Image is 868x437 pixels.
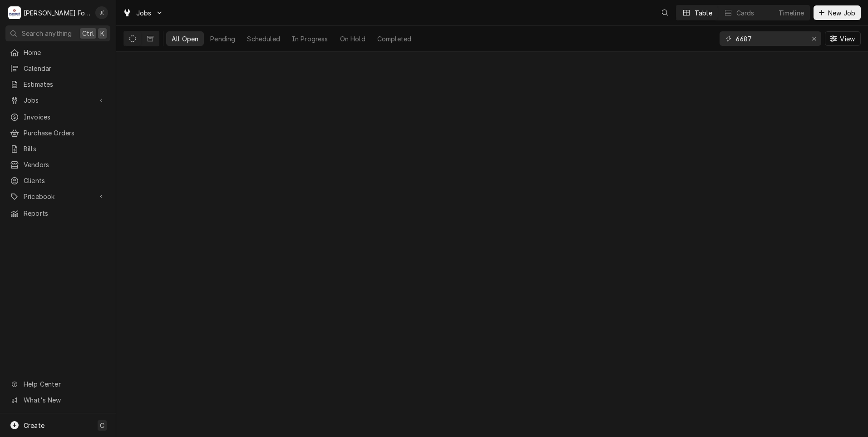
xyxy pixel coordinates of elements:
[814,5,861,20] button: New Job
[24,176,106,185] span: Clients
[5,93,110,108] a: Go to Jobs
[82,29,94,38] span: Ctrl
[5,77,110,92] a: Estimates
[695,8,712,18] div: Table
[119,5,167,20] a: Go to Jobs
[825,31,861,46] button: View
[5,392,110,407] a: Go to What's New
[807,31,821,46] button: Erase input
[377,34,411,44] div: Completed
[24,8,90,18] div: [PERSON_NAME] Food Equipment Service
[779,8,804,18] div: Timeline
[5,25,110,41] button: Search anythingCtrlK
[210,34,235,44] div: Pending
[172,34,198,44] div: All Open
[100,29,104,38] span: K
[24,128,106,138] span: Purchase Orders
[24,95,92,105] span: Jobs
[838,34,857,44] span: View
[8,6,21,19] div: M
[247,34,280,44] div: Scheduled
[24,144,106,154] span: Bills
[5,141,110,156] a: Bills
[8,6,21,19] div: Marshall Food Equipment Service's Avatar
[24,379,105,389] span: Help Center
[24,48,106,57] span: Home
[5,173,110,188] a: Clients
[24,422,44,429] span: Create
[24,160,106,169] span: Vendors
[5,157,110,172] a: Vendors
[24,192,92,201] span: Pricebook
[5,61,110,76] a: Calendar
[24,64,106,73] span: Calendar
[826,8,857,18] span: New Job
[95,6,108,19] div: J(
[736,31,804,46] input: Keyword search
[736,8,755,18] div: Cards
[658,5,672,20] button: Open search
[95,6,108,19] div: Jeff Debigare (109)'s Avatar
[136,8,152,18] span: Jobs
[5,109,110,124] a: Invoices
[100,421,104,430] span: C
[5,45,110,60] a: Home
[24,395,105,405] span: What's New
[24,209,106,218] span: Reports
[24,112,106,122] span: Invoices
[292,34,328,44] div: In Progress
[5,189,110,204] a: Go to Pricebook
[5,206,110,221] a: Reports
[24,79,106,89] span: Estimates
[5,125,110,140] a: Purchase Orders
[22,29,72,38] span: Search anything
[5,377,110,392] a: Go to Help Center
[340,34,365,44] div: On Hold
